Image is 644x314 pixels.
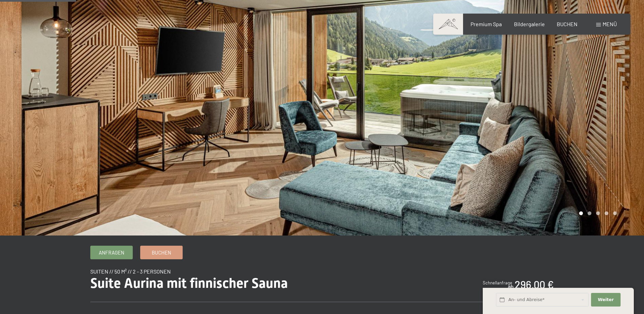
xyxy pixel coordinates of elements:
b: 296,00 € [515,278,554,291]
span: Weiter [598,297,614,303]
span: Suite Aurina mit finnischer Sauna [90,275,288,291]
span: Suiten // 50 m² // 2 - 3 Personen [90,268,171,275]
span: Schnellanfrage [483,280,512,285]
a: BUCHEN [557,21,577,27]
a: Bildergalerie [514,21,545,27]
button: Weiter [591,293,620,307]
a: Anfragen [91,246,132,259]
span: Anfragen [99,249,124,256]
span: Buchen [152,249,171,256]
a: Premium Spa [471,21,502,27]
span: Menü [603,21,617,27]
a: Buchen [141,246,182,259]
